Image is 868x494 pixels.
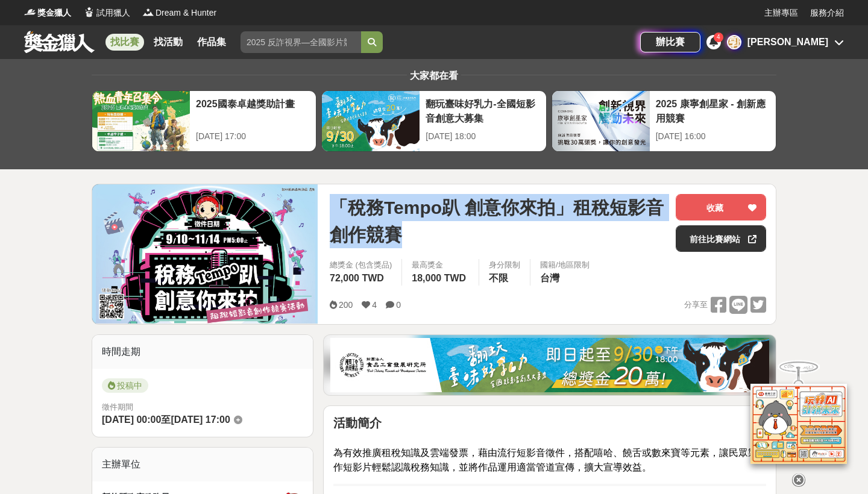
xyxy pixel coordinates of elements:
div: 郭 [727,35,741,49]
a: 作品集 [192,34,231,51]
span: 投稿中 [102,378,148,393]
span: 4 [372,300,377,310]
input: 2025 反詐視界—全國影片競賽 [241,31,361,53]
a: Logo試用獵人 [83,7,130,19]
a: 2025 康寧創星家 - 創新應用競賽[DATE] 16:00 [552,90,776,152]
span: [DATE] 00:00 [102,414,161,425]
span: 大家都在看 [407,70,461,81]
a: 服務介紹 [810,7,844,19]
img: Logo [83,6,95,18]
span: 72,000 TWD [330,273,384,283]
div: 國籍/地區限制 [540,259,590,271]
span: 0 [396,300,401,310]
span: 不限 [489,273,508,283]
span: 200 [339,300,353,310]
span: 徵件期間 [102,402,133,411]
a: Logo獎金獵人 [24,7,71,19]
div: [DATE] 18:00 [426,130,539,143]
span: [DATE] 17:00 [171,414,230,425]
span: Dream & Hunter [156,7,216,19]
div: 主辦單位 [92,448,313,481]
a: 主辦專區 [764,7,798,19]
a: 找比賽 [105,34,144,51]
div: 翻玩臺味好乳力-全國短影音創意大募集 [426,97,539,124]
div: [DATE] 16:00 [656,130,770,143]
button: 收藏 [676,194,766,220]
span: 獎金獵人 [37,7,71,19]
img: Logo [142,6,154,18]
span: 「稅務Tempo趴 創意你來拍」租稅短影音創作競賽 [330,194,666,248]
div: [DATE] 17:00 [196,130,310,143]
strong: 活動簡介 [333,416,382,430]
div: 2025國泰卓越獎助計畫 [196,97,310,124]
a: 2025國泰卓越獎助計畫[DATE] 17:00 [92,90,316,152]
span: 分享至 [684,296,708,314]
img: d2146d9a-e6f6-4337-9592-8cefde37ba6b.png [750,384,847,464]
img: Logo [24,6,36,18]
div: 時間走期 [92,335,313,369]
span: 至 [161,414,171,425]
span: 台灣 [540,273,559,283]
a: 前往比賽網站 [676,225,766,252]
a: 找活動 [149,34,187,51]
img: 1c81a89c-c1b3-4fd6-9c6e-7d29d79abef5.jpg [330,338,769,392]
span: 18,000 TWD [412,273,466,283]
a: LogoDream & Hunter [142,7,216,19]
a: 翻玩臺味好乳力-全國短影音創意大募集[DATE] 18:00 [321,90,546,152]
div: [PERSON_NAME] [747,35,828,49]
span: 總獎金 (包含獎品) [330,259,392,271]
div: 身分限制 [489,259,520,271]
span: 為有效推廣租稅知識及雲端發票，藉由流行短影音徵件，搭配嘻哈、饒舌或數來寶等元素，讓民眾製作短影片輕鬆認識稅務知識，並將作品運用適當管道宣傳，擴大宣導效益。 [333,448,758,472]
span: 4 [717,34,720,40]
span: 試用獵人 [96,7,130,19]
span: 最高獎金 [412,259,469,271]
img: Cover Image [92,184,318,324]
div: 2025 康寧創星家 - 創新應用競賽 [656,97,770,124]
a: 辦比賽 [640,32,700,52]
